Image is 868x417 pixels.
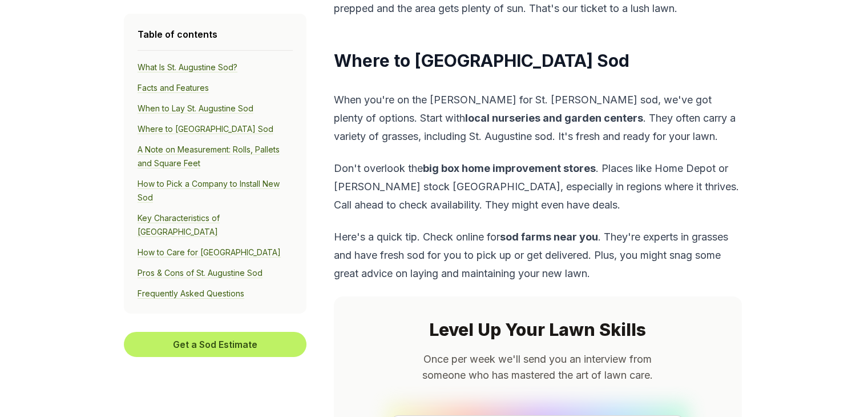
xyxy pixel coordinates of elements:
[138,27,293,41] h4: Table of contents
[410,351,665,383] p: Once per week we'll send you an interview from someone who has mastered the art of lawn care.
[346,319,729,340] h2: Level Up Your Lawn Skills
[138,268,263,278] a: Pros & Cons of St. Augustine Sod
[138,179,280,203] a: How to Pick a Company to Install New Sod
[334,159,742,214] p: Don't overlook the . Places like Home Depot or [PERSON_NAME] stock [GEOGRAPHIC_DATA], especially ...
[138,213,220,237] a: Key Characteristics of [GEOGRAPHIC_DATA]
[423,162,596,174] b: big box home improvement stores
[334,91,742,146] p: When you're on the [PERSON_NAME] for St. [PERSON_NAME] sod, we've got plenty of options. Start wi...
[334,228,742,283] p: Here's a quick tip. Check online for . They're experts in grasses and have fresh sod for you to p...
[138,124,273,134] a: Where to [GEOGRAPHIC_DATA] Sod
[334,50,742,73] h2: Where to [GEOGRAPHIC_DATA] Sod
[138,247,281,258] a: How to Care for [GEOGRAPHIC_DATA]
[138,145,280,169] a: A Note on Measurement: Rolls, Pallets and Square Feet
[465,112,643,124] b: local nurseries and garden centers
[138,62,237,73] a: What Is St. Augustine Sod?
[500,231,598,243] b: sod farms near you
[138,103,253,114] a: When to Lay St. Augustine Sod
[138,288,244,299] a: Frequently Asked Questions
[124,332,306,357] button: Get a Sod Estimate
[138,83,209,93] a: Facts and Features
